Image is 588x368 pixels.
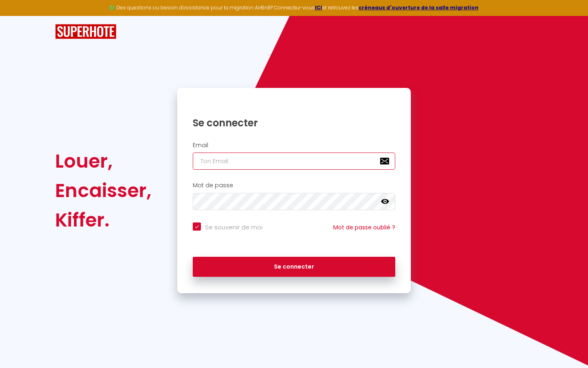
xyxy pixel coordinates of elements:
[193,182,395,189] h2: Mot de passe
[193,142,395,149] h2: Email
[7,3,31,28] button: Ouvrir le widget de chat LiveChat
[359,4,479,11] a: créneaux d'ouverture de la salle migration
[193,257,395,277] button: Se connecter
[193,153,395,170] input: Ton Email
[55,176,151,205] div: Encaisser,
[55,24,116,39] img: SuperHote logo
[315,4,322,11] a: ICI
[55,146,151,176] div: Louer,
[333,223,395,231] a: Mot de passe oublié ?
[193,117,395,129] h1: Se connecter
[55,205,151,235] div: Kiffer.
